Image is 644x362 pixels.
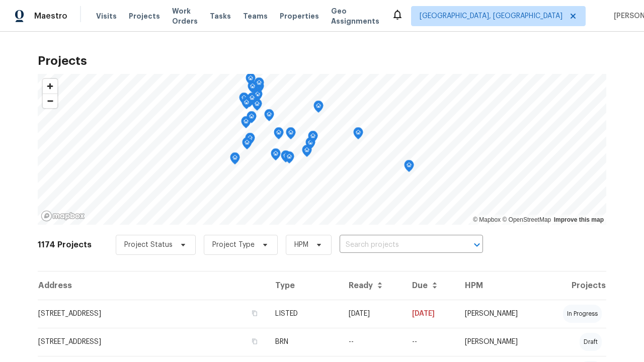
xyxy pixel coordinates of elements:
span: HPM [294,240,308,250]
div: Map marker [246,73,256,88]
th: HPM [457,271,542,300]
span: Geo Assignments [331,6,379,26]
button: Copy Address [250,337,259,346]
div: Map marker [254,77,264,93]
div: Map marker [353,127,363,143]
input: Search projects [340,237,455,253]
div: Map marker [404,160,414,175]
td: [DATE] [341,300,404,328]
th: Projects [542,271,606,300]
h2: Projects [38,56,606,66]
div: Map marker [286,127,296,143]
div: Map marker [274,127,284,143]
span: Properties [280,11,319,21]
a: Improve this map [554,216,604,223]
button: Zoom in [43,79,57,94]
span: Zoom out [43,94,57,108]
th: Type [267,271,341,300]
div: Map marker [305,137,315,153]
span: Project Type [212,240,255,250]
div: Map marker [284,151,294,167]
button: Zoom out [43,94,57,108]
div: Map marker [247,111,257,127]
span: [GEOGRAPHIC_DATA], [GEOGRAPHIC_DATA] [420,11,562,21]
th: Address [38,271,267,300]
a: Mapbox [473,216,501,223]
button: Open [470,238,484,252]
div: Map marker [242,97,252,113]
td: [STREET_ADDRESS] [38,328,267,356]
div: Map marker [248,81,258,97]
td: -- [341,328,404,356]
span: Projects [129,11,160,21]
div: Map marker [313,101,324,116]
span: Maestro [34,11,67,21]
span: Project Status [124,240,173,250]
canvas: Map [38,74,606,225]
span: Work Orders [172,6,198,26]
td: Resale COE 2025-09-23T00:00:00.000Z [404,328,457,356]
div: Map marker [239,93,249,108]
div: Map marker [264,109,274,125]
a: Mapbox homepage [41,210,85,222]
div: in progress [563,305,602,323]
a: OpenStreetMap [502,216,551,223]
div: Map marker [271,148,281,164]
div: Map marker [245,95,255,111]
div: Map marker [241,116,251,132]
th: Due [404,271,457,300]
div: Map marker [302,145,312,160]
span: Teams [243,11,268,21]
td: BRN [267,328,341,356]
div: Map marker [252,99,262,114]
td: [STREET_ADDRESS] [38,300,267,328]
div: Map marker [281,150,291,166]
td: LISTED [267,300,341,328]
span: Tasks [210,13,231,20]
td: [PERSON_NAME] [457,328,542,356]
div: Map marker [253,89,263,105]
div: Map marker [230,152,240,168]
th: Ready [341,271,404,300]
div: Map marker [247,93,257,108]
td: [PERSON_NAME] [457,300,542,328]
div: Map marker [242,137,252,153]
button: Copy Address [250,309,259,318]
div: draft [580,333,602,351]
h2: 1174 Projects [38,240,92,250]
div: Map marker [308,131,318,146]
td: [DATE] [404,300,457,328]
span: Visits [96,11,117,21]
div: Map marker [245,133,255,148]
